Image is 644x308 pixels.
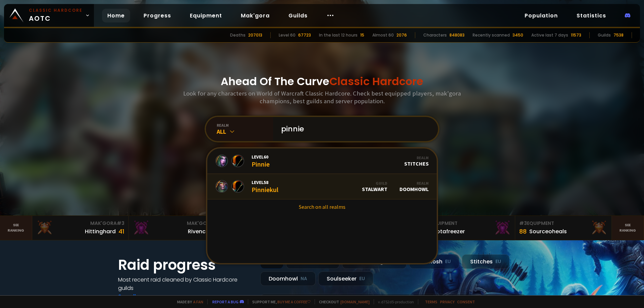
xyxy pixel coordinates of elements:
[252,179,278,194] div: Pinniekul
[32,216,129,240] a: Mak'Gora#3Hittinghard41
[419,216,515,240] a: #2Equipment88Notafreezer
[329,74,423,89] span: Classic Hardcore
[260,271,316,286] div: Doomhowl
[612,216,644,240] a: Seeranking
[445,258,451,265] small: EU
[4,4,94,27] a: Classic HardcoreAOTC
[315,299,370,304] span: Checkout
[423,220,511,227] div: Equipment
[457,299,475,304] a: Consent
[519,220,527,227] span: # 3
[133,220,221,227] div: Mak'Gora
[433,227,465,236] div: Notafreezer
[372,32,394,38] div: Almost 60
[207,199,437,214] a: Search on all realms
[449,32,465,38] div: 848083
[85,227,116,236] div: Hittinghard
[248,32,262,38] div: 207013
[252,154,270,160] span: Level 60
[519,220,607,227] div: Equipment
[571,32,581,38] div: 11573
[212,299,238,304] a: Report a bug
[374,299,414,304] span: v. d752d5 - production
[359,275,365,282] small: EU
[117,220,124,227] span: # 3
[404,155,429,160] div: Realm
[138,9,176,22] a: Progress
[396,32,407,38] div: 2076
[193,299,203,304] a: a fan
[129,216,225,240] a: Mak'Gora#2Rivench100
[252,179,278,185] span: Level 58
[102,9,130,22] a: Home
[399,181,429,186] div: Realm
[180,89,464,105] h3: Look for any characters on World of Warcraft Classic Hardcore. Check best equipped players, mak'g...
[118,254,252,275] h1: Raid progress
[118,293,162,300] a: See all progress
[221,73,423,89] h1: Ahead Of The Curve
[531,32,568,38] div: Active last 7 days
[207,148,437,174] a: Level60PinnieRealmStitches
[319,32,358,38] div: In the last 12 hours
[173,299,203,304] span: Made by
[248,299,311,304] span: Support me,
[283,9,313,22] a: Guilds
[36,220,124,227] div: Mak'Gora
[598,32,611,38] div: Guilds
[29,7,83,13] small: Classic Hardcore
[252,154,270,168] div: Pinnie
[440,299,454,304] a: Privacy
[362,181,387,186] div: Guild
[425,299,437,304] a: Terms
[217,128,273,135] div: All
[217,123,273,128] div: realm
[362,181,387,192] div: Stalwart
[301,275,307,282] small: NA
[529,227,567,236] div: Sourceoheals
[473,32,510,38] div: Recently scanned
[495,258,501,265] small: EU
[230,32,246,38] div: Deaths
[519,9,563,22] a: Population
[360,32,364,38] div: 15
[613,32,624,38] div: 7538
[409,254,459,269] div: Nek'Rosh
[184,9,227,22] a: Equipment
[279,32,296,38] div: Level 60
[340,299,370,304] a: [DOMAIN_NAME]
[277,299,311,304] a: Buy me a coffee
[188,227,209,236] div: Rivench
[207,174,437,199] a: Level58PinniekulGuildStalwartRealmDoomhowl
[235,9,275,22] a: Mak'gora
[118,275,252,292] h4: Most recent raid cleaned by Classic Hardcore guilds
[423,32,447,38] div: Characters
[513,32,523,38] div: 3450
[571,9,611,22] a: Statistics
[404,155,429,167] div: Stitches
[298,32,311,38] div: 67723
[118,227,124,236] div: 41
[318,271,373,286] div: Soulseeker
[399,181,429,192] div: Doomhowl
[29,7,83,23] span: AOTC
[519,227,527,236] div: 88
[515,216,612,240] a: #3Equipment88Sourceoheals
[277,117,430,141] input: Search a character...
[462,254,509,269] div: Stitches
